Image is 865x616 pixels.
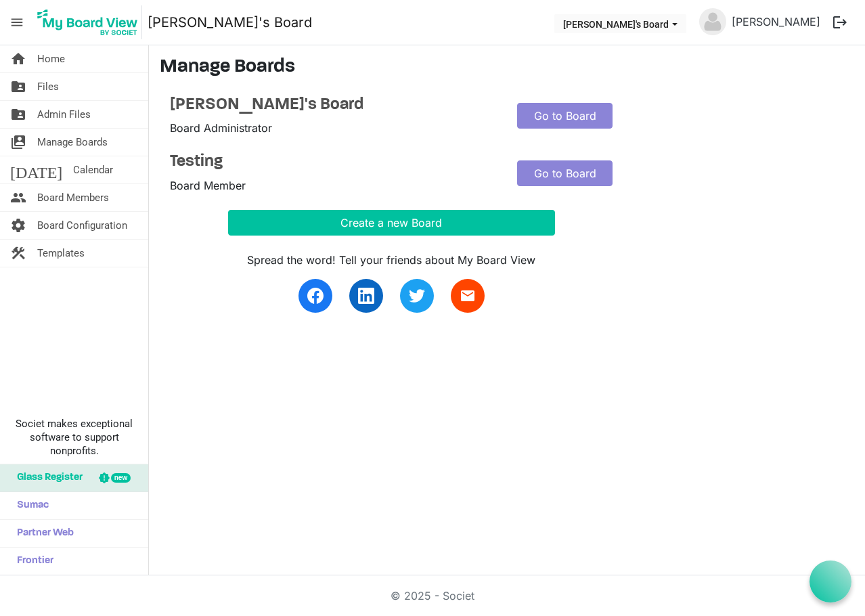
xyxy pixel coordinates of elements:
button: Create a new Board [228,210,555,236]
span: home [10,45,26,72]
span: [DATE] [10,156,62,183]
button: logout [826,8,854,37]
a: Testing [170,152,497,172]
a: My Board View Logo [33,5,148,39]
span: folder_shared [10,101,26,128]
span: settings [10,212,26,239]
img: twitter.svg [409,288,425,304]
span: Glass Register [10,464,83,491]
span: Partner Web [10,520,74,547]
img: facebook.svg [307,288,324,304]
button: Judith's Board dropdownbutton [554,14,686,33]
div: Spread the word! Tell your friends about My Board View [228,252,555,268]
a: [PERSON_NAME]'s Board [148,9,312,36]
span: Board Members [37,184,109,211]
a: email [451,279,485,313]
span: Sumac [10,492,49,519]
div: new [111,473,131,483]
a: Go to Board [517,160,613,186]
a: [PERSON_NAME] [726,8,826,35]
span: Calendar [73,156,113,183]
span: Board Member [170,179,246,192]
span: menu [4,9,30,35]
img: no-profile-picture.svg [699,8,726,35]
span: folder_shared [10,73,26,100]
span: Home [37,45,65,72]
span: Board Administrator [170,121,272,135]
span: Admin Files [37,101,91,128]
span: Board Configuration [37,212,127,239]
span: Societ makes exceptional software to support nonprofits. [6,417,142,458]
a: Go to Board [517,103,613,129]
span: Templates [37,240,85,267]
img: My Board View Logo [33,5,142,39]
a: © 2025 - Societ [391,589,474,602]
span: Frontier [10,548,53,575]
span: Files [37,73,59,100]
span: Manage Boards [37,129,108,156]
span: construction [10,240,26,267]
span: switch_account [10,129,26,156]
a: [PERSON_NAME]'s Board [170,95,497,115]
span: email [460,288,476,304]
span: people [10,184,26,211]
h3: Manage Boards [160,56,854,79]
img: linkedin.svg [358,288,374,304]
